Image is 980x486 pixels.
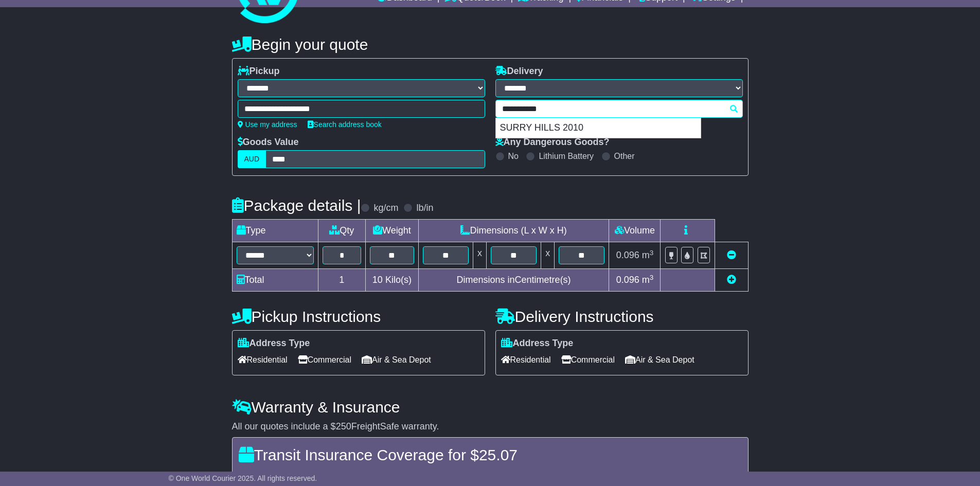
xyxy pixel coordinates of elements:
[238,137,299,148] label: Goods Value
[232,36,749,53] h4: Begin your quote
[232,421,749,433] div: All our quotes include a $ FreightSafe warranty.
[616,250,639,260] span: 0.096
[727,275,736,285] a: Add new item
[650,274,654,281] sup: 3
[238,338,310,349] label: Address Type
[366,269,419,292] td: Kilo(s)
[373,203,398,214] label: kg/cm
[372,275,383,285] span: 10
[642,275,654,285] span: m
[418,220,609,242] td: Dimensions (L x W x H)
[232,308,485,325] h4: Pickup Instructions
[232,269,318,292] td: Total
[473,242,486,269] td: x
[727,250,736,260] a: Remove this item
[616,275,639,285] span: 0.096
[336,421,351,431] span: 250
[479,446,518,463] span: 25.07
[308,120,382,129] a: Search address book
[238,352,288,368] span: Residential
[232,399,749,416] h4: Warranty & Insurance
[625,352,694,368] span: Air & Sea Depot
[501,352,551,368] span: Residential
[495,137,610,148] label: Any Dangerous Goods?
[609,220,661,242] td: Volume
[495,308,749,325] h4: Delivery Instructions
[362,352,431,368] span: Air & Sea Depot
[318,220,366,242] td: Qty
[642,250,654,260] span: m
[561,352,615,368] span: Commercial
[298,352,351,368] span: Commercial
[239,446,742,463] h4: Transit Insurance Coverage for $
[539,151,594,161] label: Lithium Battery
[238,66,280,77] label: Pickup
[614,151,635,161] label: Other
[238,150,266,168] label: AUD
[501,338,574,349] label: Address Type
[366,220,419,242] td: Weight
[238,120,297,129] a: Use my address
[169,474,317,482] span: © One World Courier 2025. All rights reserved.
[232,220,318,242] td: Type
[232,197,361,214] h4: Package details |
[541,242,555,269] td: x
[416,203,433,214] label: lb/in
[418,269,609,292] td: Dimensions in Centimetre(s)
[650,249,654,257] sup: 3
[318,269,366,292] td: 1
[496,118,701,138] div: SURRY HILLS 2010
[508,151,519,161] label: No
[495,66,543,77] label: Delivery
